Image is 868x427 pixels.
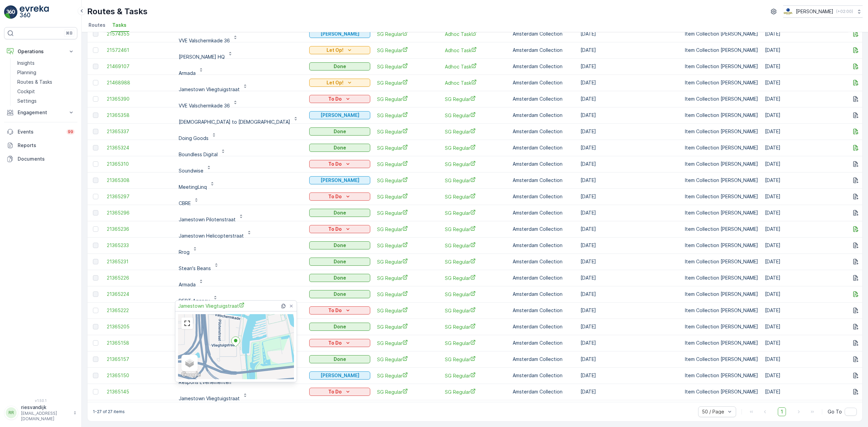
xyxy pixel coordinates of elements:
a: Adhoc Task [445,79,506,86]
p: [PERSON_NAME] [796,8,833,15]
span: SG Regular [377,63,438,70]
span: SG Regular [445,128,506,135]
td: [DATE] [762,42,866,58]
p: Done [334,144,346,151]
a: SG Regular [377,177,438,184]
p: Done [334,323,346,330]
p: [PERSON_NAME] HQ [179,54,225,60]
span: SG Regular [445,274,506,282]
td: [DATE] [762,319,866,335]
span: 21365390 [107,96,168,102]
span: 21365205 [107,323,168,330]
p: CBRE [179,200,191,207]
span: SG Regular [377,144,438,151]
p: Jamestown Pilotenstraat [179,216,236,223]
td: [DATE] [577,367,682,384]
p: Armada [179,70,196,77]
a: 21365226 [107,274,168,281]
span: SG Regular [445,307,506,314]
a: SG Regular [377,340,438,347]
a: Reports [4,139,77,152]
button: RRriesvandijk[EMAIL_ADDRESS][DOMAIN_NAME] [4,404,77,422]
td: [DATE] [577,156,682,172]
span: SG Regular [377,372,438,379]
span: 21468988 [107,79,168,86]
span: SG Regular [377,258,438,265]
a: SG Regular [445,161,506,168]
span: SG Regular [445,242,506,249]
p: To Do [328,96,342,102]
td: [DATE] [577,140,682,156]
a: SG Regular [377,193,438,200]
span: SG Regular [377,30,438,38]
a: Routes & Tasks [15,77,77,87]
p: [PERSON_NAME] [320,177,359,184]
td: [DATE] [762,58,866,75]
p: ( +02:00 ) [836,9,853,14]
a: Insights [15,58,77,68]
p: Armada [179,281,196,288]
p: To Do [328,388,342,395]
img: basis-logo_rgb2x.png [783,8,793,15]
span: SG Regular [445,193,506,200]
a: SG Regular [445,356,506,363]
p: To Do [328,340,342,346]
td: [DATE] [762,188,866,205]
span: 21365158 [107,340,168,346]
a: SG Regular [377,388,438,395]
td: [DATE] [577,205,682,221]
span: 21365358 [107,112,168,119]
a: SG Regular [445,372,506,379]
button: Rrog [175,240,202,251]
td: [DATE] [577,253,682,270]
a: View Fullscreen [182,318,192,328]
td: [DATE] [762,156,866,172]
p: DEPT Agency [179,298,210,304]
p: Boundless Digital [179,151,218,158]
a: SG Regular [377,307,438,314]
a: 21365308 [107,177,168,184]
p: Operations [18,48,64,55]
a: SG Regular [377,274,438,282]
td: [DATE] [577,270,682,286]
td: [DATE] [762,384,866,400]
button: To Do [309,306,370,314]
button: [PERSON_NAME] HQ [175,45,237,56]
td: [DATE] [762,351,866,367]
td: [DATE] [762,270,866,286]
a: SG Regular [445,388,506,395]
td: [DATE] [762,221,866,237]
p: [PERSON_NAME] [320,30,359,37]
td: [DATE] [577,237,682,253]
p: Jamestown Vliegtuigstraat [179,86,240,93]
span: SG Regular [377,161,438,168]
a: 21365310 [107,161,168,167]
a: 21365296 [107,209,168,216]
span: Adhoc Task [445,63,506,70]
div: Toggle Row Selected [93,389,98,394]
a: SG Regular [377,356,438,363]
a: SG Regular [445,144,506,151]
span: Adhoc Task [445,47,506,54]
td: [DATE] [577,221,682,237]
p: MeetingLinq [179,184,207,190]
span: SG Regular [445,258,506,265]
button: MeetingLinq [175,175,219,186]
button: JXL [175,338,199,348]
a: SG Regular [445,96,506,103]
a: 21365157 [107,356,168,363]
button: Jamestown Helicopterstraat [175,224,256,235]
p: Reports [18,142,75,149]
span: 21365233 [107,242,168,249]
td: [DATE] [577,26,682,42]
button: Boundless Digital [175,142,230,153]
p: To Do [328,193,342,200]
p: Done [334,63,346,70]
button: To Do [309,225,370,233]
span: SG Regular [377,112,438,119]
